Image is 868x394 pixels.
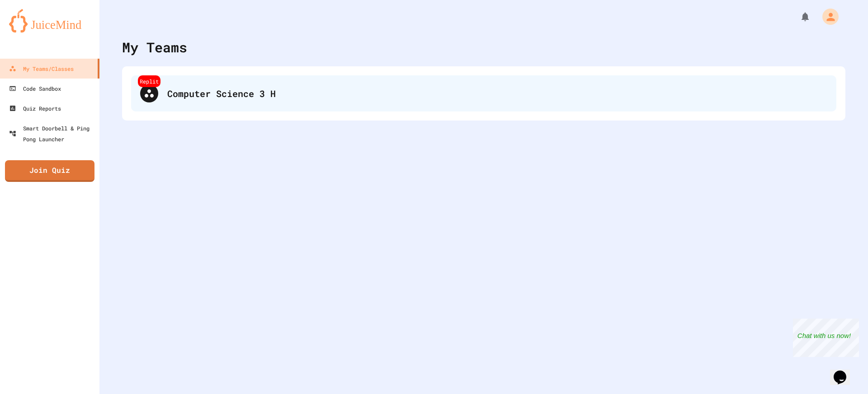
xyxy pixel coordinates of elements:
div: Quiz Reports [9,103,61,114]
div: My Teams [122,37,187,57]
div: Computer Science 3 H [167,87,827,100]
iframe: chat widget [830,358,859,385]
div: Code Sandbox [9,83,61,94]
img: logo-orange.svg [9,9,90,32]
a: Join Quiz [5,160,94,182]
div: ReplitComputer Science 3 H [131,75,836,111]
div: Replit [138,75,160,87]
div: Smart Doorbell & Ping Pong Launcher [9,123,96,144]
iframe: chat widget [793,319,859,357]
div: My Teams/Classes [9,63,74,74]
div: My Notifications [783,9,813,24]
div: My Account [813,6,841,27]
